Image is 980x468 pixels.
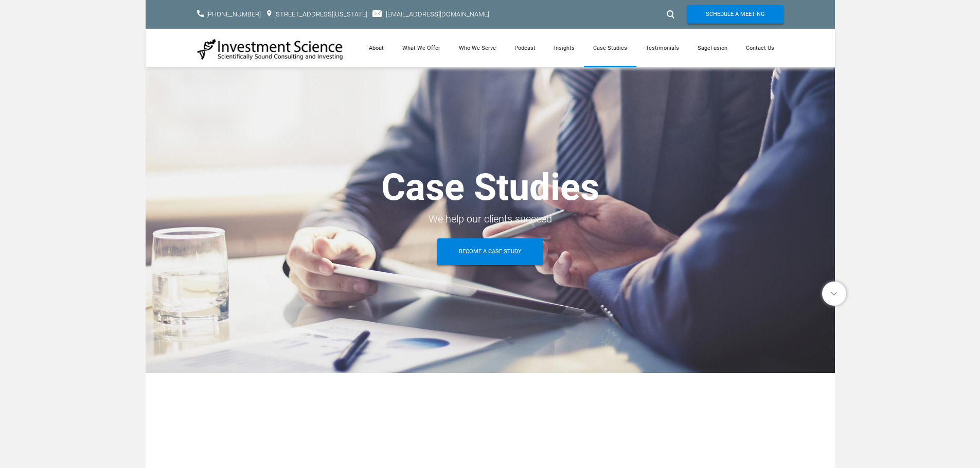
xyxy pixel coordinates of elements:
span: Schedule A Meeting [706,5,765,24]
a: Contact Us [737,29,783,67]
a: Who We Serve [450,29,505,67]
a: [STREET_ADDRESS][US_STATE]​ [274,10,367,18]
a: Become A Case Study [437,238,543,265]
a: Testimonials [636,29,688,67]
a: [PHONE_NUMBER] [206,10,261,18]
strong: Case Studies [381,165,599,209]
img: Investment Science | NYC Consulting Services [197,38,344,61]
a: About [360,29,393,67]
a: Schedule A Meeting [687,5,783,24]
a: What We Offer [393,29,450,67]
a: Podcast [505,29,545,67]
span: Become A Case Study [459,238,522,265]
a: Insights [545,29,584,67]
a: [EMAIL_ADDRESS][DOMAIN_NAME] [386,10,489,18]
a: SageFusion [688,29,737,67]
div: We help our clients succeed [197,210,783,228]
a: Case Studies [584,29,636,67]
